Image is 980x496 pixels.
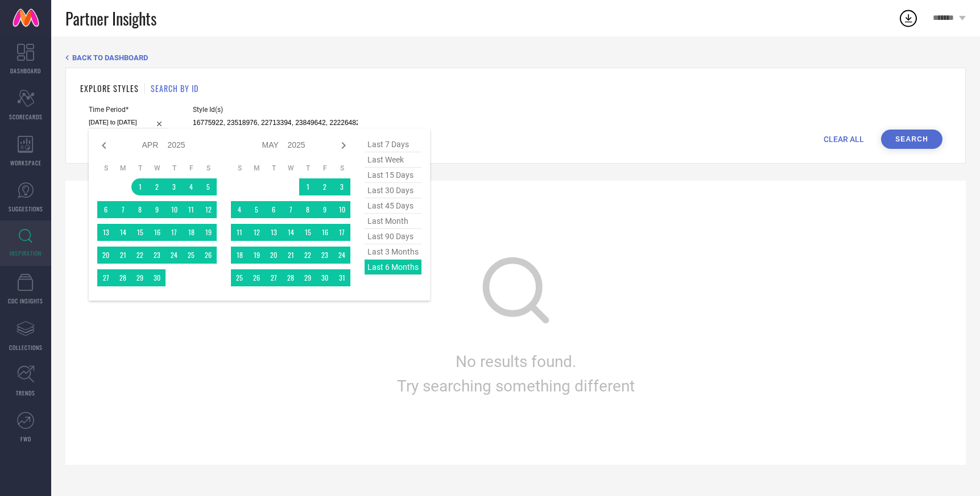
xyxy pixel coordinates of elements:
[333,247,350,264] td: Sat May 24 2025
[333,224,350,241] td: Sat May 17 2025
[282,247,299,264] td: Wed May 21 2025
[231,201,248,218] td: Sun May 04 2025
[231,269,248,286] td: Sun May 25 2025
[183,201,200,218] td: Fri Apr 11 2025
[824,135,864,144] span: CLEAR ALL
[166,178,183,195] td: Thu Apr 03 2025
[365,168,421,183] span: last 15 days
[898,8,919,28] div: Open download list
[97,164,114,173] th: Sunday
[881,130,942,149] button: Search
[10,159,42,167] span: WORKSPACE
[248,164,265,173] th: Monday
[97,269,114,286] td: Sun Apr 27 2025
[10,66,41,75] span: DASHBOARD
[148,178,166,195] td: Wed Apr 02 2025
[200,164,217,173] th: Saturday
[282,164,299,173] th: Wednesday
[365,183,421,198] span: last 30 days
[183,178,200,195] td: Fri Apr 04 2025
[248,224,265,241] td: Mon May 12 2025
[299,247,316,264] td: Thu May 22 2025
[231,224,248,241] td: Sun May 11 2025
[333,201,350,218] td: Sat May 10 2025
[248,247,265,264] td: Mon May 19 2025
[337,139,350,152] div: Next month
[231,164,248,173] th: Sunday
[131,201,148,218] td: Tue Apr 08 2025
[282,269,299,286] td: Wed May 28 2025
[166,201,183,218] td: Thu Apr 10 2025
[248,201,265,218] td: Mon May 05 2025
[148,269,166,286] td: Wed Apr 30 2025
[265,247,282,264] td: Tue May 20 2025
[265,224,282,241] td: Tue May 13 2025
[316,224,333,241] td: Fri May 16 2025
[9,205,43,213] span: SUGGESTIONS
[166,224,183,241] td: Thu Apr 17 2025
[131,247,148,264] td: Tue Apr 22 2025
[333,269,350,286] td: Sat May 31 2025
[9,343,43,352] span: COLLECTIONS
[365,229,421,244] span: last 90 days
[20,435,31,443] span: FWD
[299,178,316,195] td: Thu May 01 2025
[248,269,265,286] td: Mon May 26 2025
[365,152,421,168] span: last week
[231,247,248,264] td: Sun May 18 2025
[72,53,148,62] span: BACK TO DASHBOARD
[183,224,200,241] td: Fri Apr 18 2025
[80,82,139,94] h1: EXPLORE STYLES
[65,53,966,62] div: Back TO Dashboard
[316,247,333,264] td: Fri May 23 2025
[166,247,183,264] td: Thu Apr 24 2025
[200,224,217,241] td: Sat Apr 19 2025
[456,352,576,371] span: No results found.
[365,214,421,229] span: last month
[166,164,183,173] th: Thursday
[183,164,200,173] th: Friday
[97,247,114,264] td: Sun Apr 20 2025
[299,164,316,173] th: Thursday
[200,201,217,218] td: Sat Apr 12 2025
[65,7,156,30] span: Partner Insights
[114,201,131,218] td: Mon Apr 07 2025
[193,116,358,130] input: Enter comma separated style ids e.g. 12345, 67890
[299,201,316,218] td: Thu May 08 2025
[114,164,131,173] th: Monday
[89,116,167,128] input: Select time period
[131,269,148,286] td: Tue Apr 29 2025
[131,164,148,173] th: Tuesday
[8,297,43,305] span: CDC INSIGHTS
[265,201,282,218] td: Tue May 06 2025
[97,224,114,241] td: Sun Apr 13 2025
[148,247,166,264] td: Wed Apr 23 2025
[365,198,421,214] span: last 45 days
[265,269,282,286] td: Tue May 27 2025
[333,164,350,173] th: Saturday
[282,224,299,241] td: Wed May 14 2025
[10,249,42,257] span: INSPIRATION
[151,82,199,94] h1: SEARCH BY ID
[299,224,316,241] td: Thu May 15 2025
[316,164,333,173] th: Friday
[299,269,316,286] td: Thu May 29 2025
[316,269,333,286] td: Fri May 30 2025
[148,201,166,218] td: Wed Apr 09 2025
[114,269,131,286] td: Mon Apr 28 2025
[97,201,114,218] td: Sun Apr 06 2025
[193,106,358,114] span: Style Id(s)
[16,389,35,397] span: TRENDS
[9,112,43,121] span: SCORECARDS
[397,377,635,395] span: Try searching something different
[183,247,200,264] td: Fri Apr 25 2025
[148,164,166,173] th: Wednesday
[316,178,333,195] td: Fri May 02 2025
[97,139,111,152] div: Previous month
[131,224,148,241] td: Tue Apr 15 2025
[316,201,333,218] td: Fri May 09 2025
[365,137,421,152] span: last 7 days
[200,247,217,264] td: Sat Apr 26 2025
[148,224,166,241] td: Wed Apr 16 2025
[89,106,167,114] span: Time Period*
